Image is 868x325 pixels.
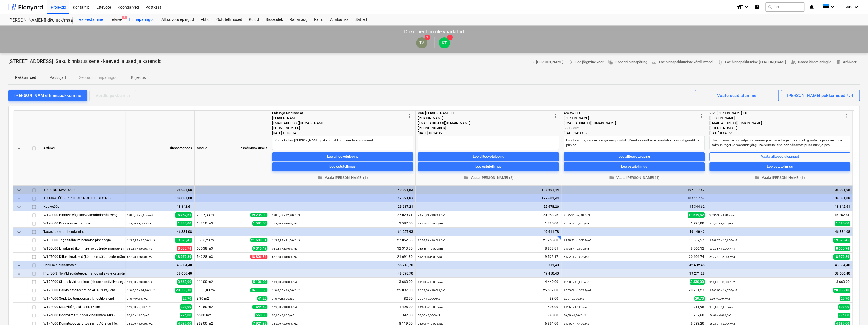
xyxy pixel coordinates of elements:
[416,37,427,48] div: Tanel Villmäe
[791,59,831,65] span: Saada kinnitusringile
[549,296,559,301] span: 33,00
[833,288,850,293] span: 20 036,10
[272,121,324,125] span: [EMAIL_ADDRESS][DOMAIN_NAME]
[272,152,413,161] button: Loo alltöövõtuleping
[73,14,106,25] div: Eelarvestamine
[272,261,413,269] div: 58 716,70
[463,175,468,180] span: folder
[195,111,231,186] div: Mahud
[709,162,850,171] button: Loo ostutellimus
[418,186,559,194] div: 127 601,44
[568,59,604,65] span: Loo järgmine voor
[836,60,841,65] span: delete
[272,280,298,284] small: 111,00 × 33,00€ / m2
[197,14,213,25] div: Aktid
[106,14,125,25] a: Eelarve1
[709,222,733,225] small: 172,50 × 8,00€ / m3
[403,296,413,301] span: 82,50
[688,288,705,293] span: 20 731,23
[252,305,267,309] span: 1 644,50
[843,113,850,119] span: more_vert
[709,247,735,250] small: 535,38 × 15,00€ / m3
[127,255,153,258] small: 542,28 × 35,00€ / m3
[43,253,122,261] div: W167000 Killustikualused (kõnnitee, sõiduteede, mänguväljakute alla)
[718,59,786,65] span: Lae hinnapakkumise [PERSON_NAME]
[544,280,559,284] span: 4 440,00
[327,153,358,160] div: Loo alltöövõtuleping
[564,228,705,236] div: 49 140,42
[286,14,311,25] div: Rahavoog
[564,194,705,202] div: 107 117,52
[542,288,559,293] span: 25 897,00
[158,14,197,25] a: Alltöövõtulepingud
[272,116,406,121] div: [PERSON_NAME]
[250,288,267,292] span: 36 119,50
[352,14,370,25] a: Sätted
[127,306,151,309] small: 149,50 × 6,00€ / m2
[43,294,122,302] div: W174000 Sõidutee tugipeenar / killustikkatend
[418,222,443,225] small: 172,50 × 10,00€ / m3
[399,280,413,284] span: 3 663,00
[195,294,231,303] div: 3,30 m2
[693,305,705,309] span: 911,95
[127,214,153,217] small: 2 095,33 × 8,00€ / m3
[195,219,231,228] div: 172,50 m3
[252,246,267,251] span: 9 010,49
[568,60,573,65] span: arrow_forward
[442,41,447,45] span: KT
[475,163,501,170] div: Loo ostutellimus
[272,194,413,202] div: 149 391,83
[564,202,705,211] div: 15 344,62
[418,306,443,309] small: 149,50 × 10,00€ / m2
[526,59,564,65] span: 6 [PERSON_NAME]
[231,111,270,186] div: Eesmärkmaksumus
[177,279,192,285] span: 3 663,00
[125,14,158,25] div: Hinnapäringud
[709,214,736,217] small: 2 095,33 × 8,00€ / m3
[619,153,650,160] div: Loo alltöövõtuleping
[709,289,737,292] small: 1 363,00 × 14,70€ / m2
[250,238,267,242] span: 21 680,91
[397,246,413,251] span: 12 313,80
[542,238,559,243] span: 21 255,80
[43,244,122,252] div: W166000 Liivalused (kõnnitee, sõiduteede, mänguväljakute alla)
[125,111,195,186] div: Hinnaprognoos
[542,213,559,218] span: 20 953,26
[195,303,231,311] div: 149,50 m2
[43,236,122,244] div: W165000 Tagasitäide mineraalse pinnasega
[835,221,850,226] span: 1 380,00
[836,59,857,65] span: Arhiveeri
[754,4,760,10] i: Abikeskus
[709,174,850,182] button: Vaata [PERSON_NAME] (1)
[564,152,705,161] button: Loo alltöövõtuleping
[840,296,850,301] span: 29,70
[175,288,192,293] span: 20 036,10
[694,296,705,301] span: 29,70
[317,175,323,180] span: folder
[418,239,446,242] small: 1 288,23 × 16,50€ / m3
[418,228,559,236] div: 49 611,78
[43,219,122,227] div: W128000 Kraavi süvendamine
[688,255,705,259] span: 20 606,74
[564,131,705,136] div: [DATE] 14:39:02
[621,163,647,170] div: Loo ostutellimus
[564,297,584,300] small: 3,30 × 9,00€ / m2
[397,213,413,218] span: 27 029,71
[43,186,122,194] div: 1 KRUNDI MAATÖÖD
[8,90,87,101] button: [PERSON_NAME] hinnapakkumine
[43,261,122,269] div: Ehitusala pinnakatted
[836,280,850,284] span: 3 663,00
[16,262,22,269] span: keyboard_arrow_down
[272,297,294,300] small: 3,30 × 25,00€ / m2
[743,4,750,10] i: keyboard_arrow_down
[418,152,559,161] button: Loo alltöövõtuleping
[709,116,843,121] div: [PERSON_NAME]
[420,175,557,181] span: Vaata [PERSON_NAME] (2)
[418,289,446,292] small: 1 363,00 × 19,00€ / m2
[709,228,850,236] div: 46 334,08
[690,221,705,226] span: 1 725,00
[761,153,799,160] div: Vaata alltöövõtulepingut
[566,58,606,67] button: Loo järgmine voor
[257,296,267,301] span: 41,25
